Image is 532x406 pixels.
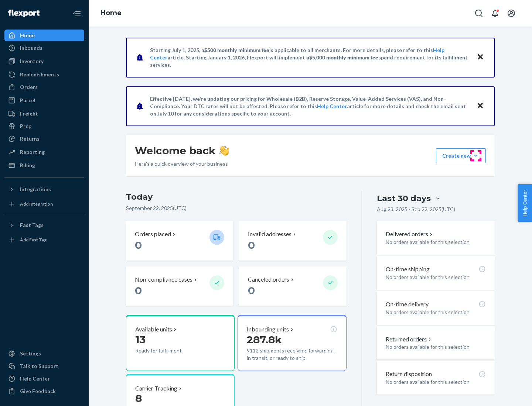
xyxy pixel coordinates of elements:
[4,146,84,158] a: Reporting
[204,47,269,53] span: $500 monthly minimum fee
[8,10,40,17] img: Flexport logo
[20,97,35,104] div: Parcel
[4,69,84,80] a: Replenishments
[471,6,486,21] button: Open Search Box
[150,47,470,69] p: Starting July 1, 2025, a is applicable to all merchants. For more details, please refer to this a...
[4,81,84,93] a: Orders
[135,160,229,168] p: Here’s a quick overview of your business
[135,284,142,297] span: 0
[238,315,346,371] button: Inbounding units287.8k9112 shipments receiving, forwarding, in transit, or ready to ship
[386,230,434,238] button: Delivered orders
[4,159,84,171] a: Billing
[386,265,430,273] p: On-time shipping
[219,145,229,156] img: hand-wave emoji
[20,32,35,39] div: Home
[386,343,486,351] p: No orders available for this selection
[135,384,177,393] p: Carrier Tracking
[20,44,42,52] div: Inbounds
[4,30,84,41] a: Home
[135,325,172,334] p: Available units
[247,325,289,334] p: Inbounding units
[247,347,337,362] p: 9112 shipments receiving, forwarding, in transit, or ready to ship
[488,6,502,21] button: Open notifications
[247,333,282,346] span: 287.8k
[20,186,51,193] div: Integrations
[4,42,84,54] a: Inbounds
[4,219,84,231] button: Fast Tags
[475,101,485,111] button: Close
[518,184,532,222] button: Help Center
[126,221,233,261] button: Orders placed 0
[239,266,346,306] button: Canceled orders 0
[386,335,433,344] button: Returned orders
[4,198,84,210] a: Add Integration
[4,183,84,195] button: Integrations
[135,275,192,284] p: Non-compliance cases
[386,370,432,378] p: Return disposition
[248,230,291,238] p: Invalid addresses
[150,95,470,117] p: Effective [DATE], we're updating our pricing for Wholesale (B2B), Reserve Storage, Value-Added Se...
[20,162,35,169] div: Billing
[386,273,486,281] p: No orders available for this selection
[4,348,84,359] a: Settings
[309,54,378,61] span: $5,000 monthly minimum fee
[4,385,84,397] button: Give Feedback
[20,201,53,207] div: Add Integration
[135,144,229,157] h1: Welcome back
[126,191,347,203] h3: Today
[20,123,31,130] div: Prep
[126,266,233,306] button: Non-compliance cases 0
[4,108,84,120] a: Freight
[386,309,486,316] p: No orders available for this selection
[135,392,142,405] span: 8
[4,55,84,67] a: Inventory
[135,333,146,346] span: 13
[248,284,255,297] span: 0
[475,52,485,63] button: Close
[4,360,84,372] a: Talk to Support
[20,148,45,156] div: Reporting
[248,239,255,251] span: 0
[4,120,84,132] a: Prep
[20,375,50,382] div: Help Center
[126,315,235,371] button: Available units13Ready for fulfillment
[386,238,486,246] p: No orders available for this selection
[4,234,84,246] a: Add Fast Tag
[436,148,486,163] button: Create new
[504,6,519,21] button: Open account menu
[239,221,346,261] button: Invalid addresses 0
[20,71,59,78] div: Replenishments
[4,133,84,145] a: Returns
[386,378,486,386] p: No orders available for this selection
[20,350,41,357] div: Settings
[135,347,204,354] p: Ready for fulfillment
[126,204,347,212] p: September 22, 2025 ( UTC )
[377,206,455,213] p: Aug 23, 2025 - Sep 22, 2025 ( UTC )
[20,83,38,91] div: Orders
[20,110,38,117] div: Freight
[317,103,347,109] a: Help Center
[135,230,171,238] p: Orders placed
[100,9,122,17] a: Home
[69,6,84,21] button: Close Navigation
[20,388,56,395] div: Give Feedback
[377,193,431,204] div: Last 30 days
[95,3,127,24] ol: breadcrumbs
[20,221,44,229] div: Fast Tags
[248,275,289,284] p: Canceled orders
[4,94,84,106] a: Parcel
[386,300,429,309] p: On-time delivery
[20,135,40,142] div: Returns
[135,239,142,251] span: 0
[4,373,84,385] a: Help Center
[20,58,44,65] div: Inventory
[20,237,47,243] div: Add Fast Tag
[20,362,58,370] div: Talk to Support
